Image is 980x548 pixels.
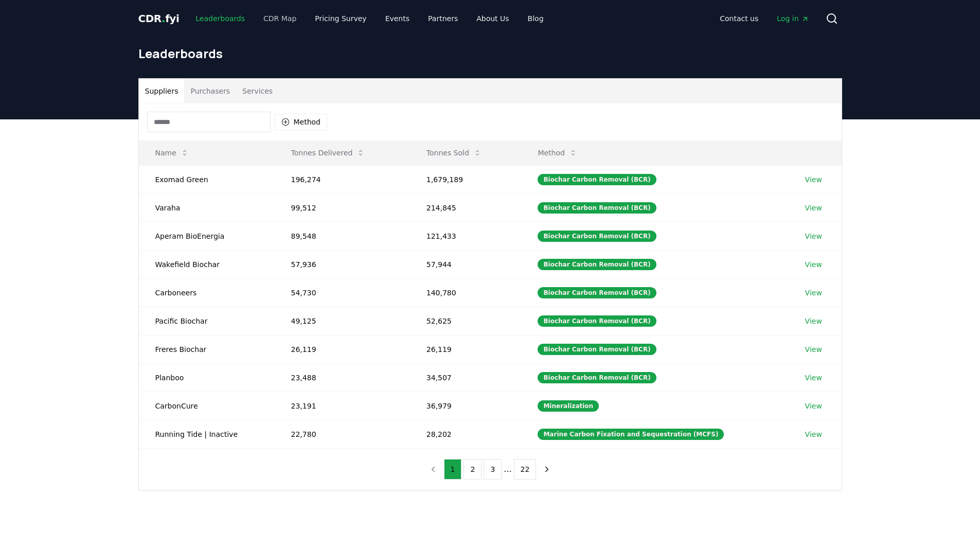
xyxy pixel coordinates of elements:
td: 22,780 [275,420,410,448]
a: Partners [420,9,466,28]
div: Biochar Carbon Removal (BCR) [538,372,656,383]
td: 26,119 [275,335,410,363]
button: 3 [484,459,502,480]
span: . [162,12,165,25]
td: 49,125 [275,307,410,335]
td: CarbonCure [139,392,275,420]
td: 28,202 [410,420,522,448]
td: 57,936 [275,250,410,278]
a: Events [377,9,418,28]
a: View [805,316,822,326]
div: Mineralization [538,400,599,412]
td: 1,679,189 [410,165,522,193]
td: 54,730 [275,278,410,307]
a: View [805,203,822,213]
span: CDR fyi [138,12,180,25]
div: Biochar Carbon Removal (BCR) [538,231,656,242]
a: Pricing Survey [307,9,375,28]
nav: Main [711,9,817,28]
td: Running Tide | Inactive [139,420,275,448]
a: View [805,429,822,439]
td: Planboo [139,363,275,392]
button: Tonnes Delivered [283,143,373,163]
td: 57,944 [410,250,522,278]
td: Aperam BioEnergia [139,222,275,250]
button: Method [275,114,328,130]
a: View [805,401,822,411]
td: Pacific Biochar [139,307,275,335]
td: 26,119 [410,335,522,363]
button: 2 [464,459,482,480]
a: About Us [468,9,517,28]
td: 36,979 [410,392,522,420]
td: 23,191 [275,392,410,420]
a: View [805,288,822,298]
a: Contact us [711,9,767,28]
div: Biochar Carbon Removal (BCR) [538,344,656,355]
a: View [805,373,822,383]
td: 89,548 [275,222,410,250]
li: ... [504,463,511,475]
td: 99,512 [275,193,410,222]
button: Purchasers [184,79,236,103]
div: Biochar Carbon Removal (BCR) [538,287,656,298]
h1: Leaderboards [138,45,842,62]
td: 52,625 [410,307,522,335]
button: Tonnes Sold [418,143,490,163]
a: CDR.fyi [138,11,180,26]
td: Varaha [139,193,275,222]
div: Biochar Carbon Removal (BCR) [538,259,656,270]
span: Log in [777,13,809,24]
a: Log in [769,9,817,28]
button: next page [538,459,556,480]
button: 1 [444,459,462,480]
button: Name [147,143,197,163]
td: 23,488 [275,363,410,392]
button: Suppliers [139,79,185,103]
td: 196,274 [275,165,410,193]
div: Biochar Carbon Removal (BCR) [538,174,656,185]
button: Method [529,143,585,163]
a: View [805,344,822,355]
td: 140,780 [410,278,522,307]
button: Services [236,79,279,103]
td: Carboneers [139,278,275,307]
td: Freres Biochar [139,335,275,363]
div: Biochar Carbon Removal (BCR) [538,202,656,214]
td: 121,433 [410,222,522,250]
div: Biochar Carbon Removal (BCR) [538,315,656,327]
td: Exomad Green [139,165,275,193]
a: View [805,231,822,241]
button: 22 [514,459,537,480]
td: 34,507 [410,363,522,392]
a: View [805,174,822,185]
a: View [805,259,822,270]
td: Wakefield Biochar [139,250,275,278]
a: CDR Map [255,9,305,28]
nav: Main [187,9,551,28]
td: 214,845 [410,193,522,222]
div: Marine Carbon Fixation and Sequestration (MCFS) [538,429,724,440]
a: Blog [520,9,552,28]
a: Leaderboards [187,9,253,28]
